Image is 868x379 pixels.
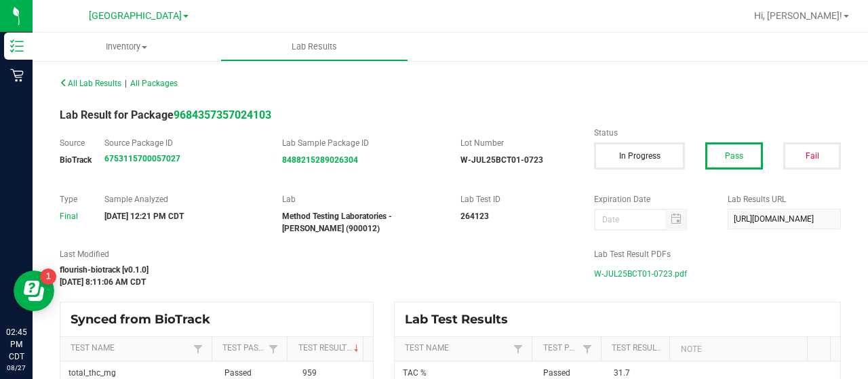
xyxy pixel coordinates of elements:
a: Test NameSortable [405,343,510,354]
a: Filter [265,340,281,357]
button: In Progress [594,142,685,169]
button: Pass [705,142,763,169]
button: Fail [783,142,841,169]
span: total_thc_mg [68,368,116,378]
strong: Method Testing Laboratories - [PERSON_NAME] (900012) [282,212,392,233]
p: 08/27 [6,363,26,373]
label: Source [60,137,84,149]
span: 959 [302,368,317,378]
label: Expiration Date [594,193,707,205]
strong: W-JUL25BCT01-0723 [460,155,543,165]
a: Test NameSortable [71,343,189,354]
span: W-JUL25BCT01-0723.pdf [594,264,687,284]
span: 31.7 [614,368,630,378]
strong: 264123 [460,212,489,221]
iframe: Resource center [14,271,54,311]
label: Lab Sample Package ID [282,137,440,149]
inline-svg: Inventory [10,39,24,53]
label: Last Modified [60,248,574,260]
a: Filter [579,340,595,357]
label: Lab Test Result PDFs [594,248,841,260]
span: All Packages [130,79,178,88]
span: Passed [543,368,570,378]
span: Lab Test Results [405,312,518,327]
span: Lab Result for Package [60,108,271,121]
span: Sortable [351,343,362,354]
label: Lab Results URL [728,193,841,205]
span: Inventory [33,41,220,53]
span: TAC % [403,368,427,378]
label: Lab [282,193,440,205]
a: 6753115700057027 [104,154,180,163]
span: Lab Results [273,41,355,53]
strong: [DATE] 12:21 PM CDT [104,212,184,221]
a: Inventory [33,33,220,61]
th: Note [669,337,807,361]
inline-svg: Retail [10,68,24,82]
span: | [125,79,127,88]
iframe: Resource center unread badge [40,268,56,285]
a: 8488215289026304 [282,155,358,165]
a: Test PassedSortable [222,343,265,354]
label: Source Package ID [104,137,262,149]
a: Filter [190,340,206,357]
label: Sample Analyzed [104,193,262,205]
label: Type [60,193,84,205]
div: Final [60,210,84,222]
strong: BioTrack [60,155,92,165]
label: Status [594,127,841,139]
strong: [DATE] 8:11:06 AM CDT [60,277,146,287]
span: All Lab Results [60,79,121,88]
p: 02:45 PM CDT [6,326,26,363]
span: Passed [224,368,252,378]
a: 9684357357024103 [174,108,271,121]
label: Lab Test ID [460,193,574,205]
a: Lab Results [220,33,408,61]
span: [GEOGRAPHIC_DATA] [89,10,182,22]
a: Test PassedSortable [543,343,579,354]
span: Hi, [PERSON_NAME]! [754,10,842,21]
strong: flourish-biotrack [v0.1.0] [60,265,149,275]
a: Test ResultSortable [612,343,665,354]
a: Filter [510,340,526,357]
a: Test ResultSortable [298,343,358,354]
span: Synced from BioTrack [71,312,220,327]
label: Lot Number [460,137,574,149]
